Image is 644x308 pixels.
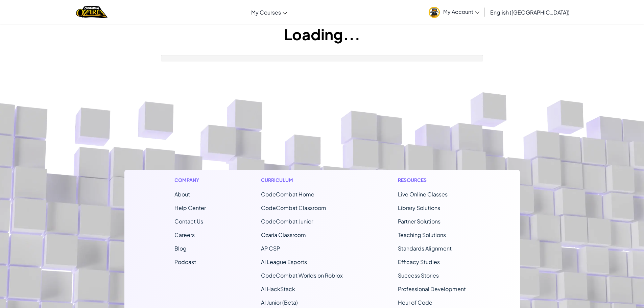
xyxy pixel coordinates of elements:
[429,7,440,18] img: avatar
[174,204,206,211] a: Help Center
[398,299,432,306] a: Hour of Code
[261,204,326,211] a: CodeCombat Classroom
[443,8,479,15] span: My Account
[261,218,313,225] a: CodeCombat Junior
[251,9,281,16] span: My Courses
[398,204,440,211] a: Library Solutions
[261,285,295,292] a: AI HackStack
[425,1,483,23] a: My Account
[174,176,206,184] h1: Company
[398,218,440,225] a: Partner Solutions
[174,231,195,238] a: Careers
[261,231,306,238] a: Ozaria Classroom
[398,245,452,252] a: Standards Alignment
[398,285,466,292] a: Professional Development
[261,258,307,265] a: AI League Esports
[76,5,108,19] img: Home
[261,299,298,306] a: AI Junior (Beta)
[174,258,196,265] a: Podcast
[261,191,314,198] span: CodeCombat Home
[398,231,446,238] a: Teaching Solutions
[261,176,343,184] h1: Curriculum
[398,258,440,265] a: Efficacy Studies
[487,3,573,21] a: English ([GEOGRAPHIC_DATA])
[174,245,187,252] a: Blog
[248,3,290,21] a: My Courses
[261,245,280,252] a: AP CSP
[174,218,203,225] span: Contact Us
[261,272,343,279] a: CodeCombat Worlds on Roblox
[174,191,190,198] a: About
[398,272,439,279] a: Success Stories
[398,191,448,198] a: Live Online Classes
[490,9,570,16] span: English ([GEOGRAPHIC_DATA])
[76,5,108,19] a: Ozaria by CodeCombat logo
[398,176,470,184] h1: Resources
